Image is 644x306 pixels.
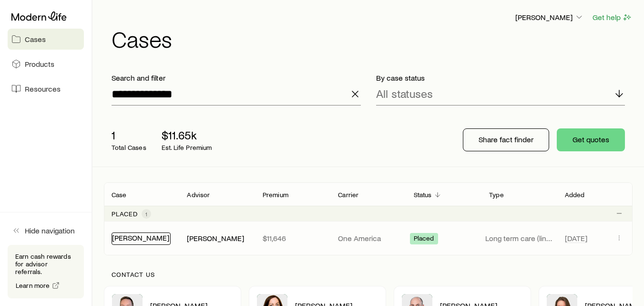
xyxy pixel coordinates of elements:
[414,234,434,244] span: Placed
[338,191,358,199] p: Carrier
[565,191,585,199] p: Added
[112,210,138,218] p: Placed
[112,144,146,151] p: Total Cases
[8,78,84,99] a: Resources
[187,191,210,199] p: Advisor
[112,27,633,50] h1: Cases
[565,233,587,243] span: [DATE]
[8,29,84,50] a: Cases
[16,282,50,289] span: Learn more
[8,53,84,74] a: Products
[162,144,212,151] p: Est. Life Premium
[15,253,76,275] p: Earn cash rewards for advisor referrals.
[263,233,323,243] p: $11,646
[25,34,46,44] span: Cases
[187,233,244,243] div: [PERSON_NAME]
[8,245,84,298] div: Earn cash rewards for advisor referrals.Learn more
[557,128,625,151] button: Get quotes
[376,73,625,83] p: By case status
[515,12,584,23] button: [PERSON_NAME]
[263,191,288,199] p: Premium
[485,233,553,243] p: Long term care (linked benefit)
[112,73,361,83] p: Search and filter
[25,226,75,235] span: Hide navigation
[145,210,147,218] span: 1
[463,128,549,151] button: Share fact finder
[112,271,625,278] p: Contact us
[592,12,633,23] button: Get help
[338,233,398,243] p: One America
[112,191,127,199] p: Case
[25,59,54,69] span: Products
[414,191,432,199] p: Status
[112,232,171,245] div: [PERSON_NAME]
[104,182,633,255] div: Client cases
[376,87,433,100] p: All statuses
[112,233,169,242] a: [PERSON_NAME]
[479,135,533,144] p: Share fact finder
[112,128,146,142] p: 1
[515,12,584,22] p: [PERSON_NAME]
[8,220,84,241] button: Hide navigation
[162,128,212,142] p: $11.65k
[25,84,61,94] span: Resources
[489,191,504,199] p: Type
